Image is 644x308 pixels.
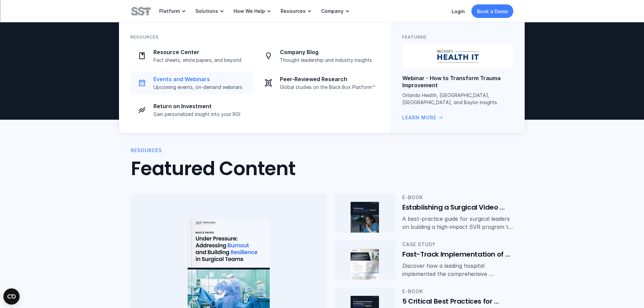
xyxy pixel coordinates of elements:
[131,5,151,17] img: SST logo
[402,44,513,68] img: Becker's logo
[280,49,375,56] p: Company Blog
[153,103,249,110] p: Return on Investment
[3,288,20,305] button: Open CMP widget
[335,194,514,233] a: e-book coverE-BookEstablishing a Surgical Video Review Program: Best Practices for Lasting Impact...
[402,241,514,248] p: Case Study
[131,147,162,154] p: resources
[402,250,514,259] h6: Fast-Track Implementation of the OR Black Box®
[402,297,514,306] h6: 5 Critical Best Practices for Starting a Trauma Video Review Program
[138,52,146,60] img: Paper icon
[402,92,513,106] p: Orlando Health, [GEOGRAPHIC_DATA], [GEOGRAPHIC_DATA], and Baylor insights.
[264,52,272,60] img: Lightbulb icon
[130,71,253,94] a: Calendar iconEvents and WebinarsUpcoming events, on-demand webinars
[138,79,146,87] img: Calendar icon
[280,76,375,83] p: Peer-Reviewed Research
[257,44,379,67] a: Lightbulb iconCompany BlogThought leadership and industry insights
[402,75,513,89] p: Webinar - How to Transform Trauma Improvement
[452,8,465,14] a: Login
[234,8,265,14] p: How We Help
[153,49,249,56] p: Resource Center
[130,98,253,121] a: Investment iconReturn on InvestmentGain personalized insight into your ROI
[281,8,306,14] p: Resources
[280,84,375,90] p: Global studies on the Black Box Platform™
[195,8,218,14] p: Solutions
[153,57,249,63] p: Fact sheets, white papers, and beyond
[402,114,436,121] p: Learn More
[153,76,249,83] p: Events and Webinars
[153,111,249,117] p: Gain personalized insight into your ROI
[257,71,379,94] a: Journal iconPeer-Reviewed ResearchGlobal studies on the Black Box Platform™
[131,158,295,180] h2: Featured Content
[350,202,379,239] img: e-book cover
[280,57,375,63] p: Thought leadership and industry insights
[402,215,514,231] p: A best-practice guide for surgical leaders on building a high-impact SVR program to improve quali...
[402,262,514,278] p: Discover how a leading hospital implemented the comprehensive [MEDICAL_DATA] solution in just 14 ...
[402,44,513,121] a: Becker's logoWebinar - How to Transform Trauma ImprovementOrlando Health, [GEOGRAPHIC_DATA], [GEO...
[438,115,443,120] span: arrow_right_alt
[402,203,514,212] h6: Establishing a Surgical Video Review Program: Best Practices for Lasting Impact
[321,8,343,14] p: Company
[402,34,427,40] p: Featured
[350,249,379,286] img: Case study cover image
[138,106,146,114] img: Investment icon
[264,79,272,87] img: Journal icon
[477,8,508,15] p: Book a Demo
[402,288,514,295] p: E-Book
[153,84,249,90] p: Upcoming events, on-demand webinars
[159,8,180,14] p: Platform
[130,34,159,40] p: Resources
[335,241,514,280] a: Case study cover imageCase StudyFast-Track Implementation of the OR Black Box®Discover how a lead...
[472,4,514,18] a: Book a Demo
[130,44,253,67] a: Paper iconResource CenterFact sheets, white papers, and beyond
[402,194,514,201] p: E-Book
